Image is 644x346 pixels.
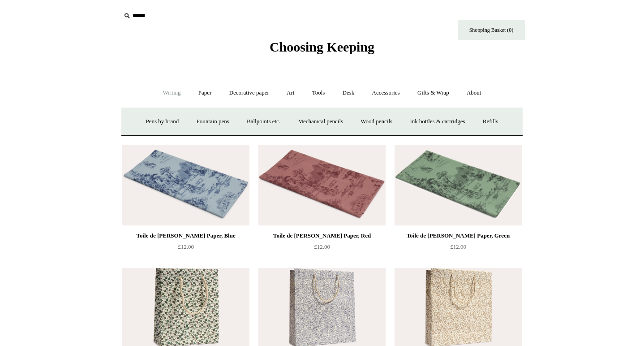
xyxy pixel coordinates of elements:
[409,81,457,105] a: Gifts & Wrap
[459,81,489,105] a: About
[304,81,333,105] a: Tools
[364,81,408,105] a: Accessories
[122,230,249,267] a: Toile de [PERSON_NAME] Paper, Blue £12.00
[258,230,386,267] a: Toile de [PERSON_NAME] Paper, Red £12.00
[352,110,400,134] a: Wood pencils
[125,230,247,241] div: Toile de [PERSON_NAME] Paper, Blue
[279,81,302,105] a: Art
[450,243,466,250] span: £12.00
[239,110,288,134] a: Ballpoints etc.
[261,230,383,241] div: Toile de [PERSON_NAME] Paper, Red
[258,145,386,225] img: Toile de Jouy Tissue Paper, Red
[290,110,351,134] a: Mechanical pencils
[155,81,189,105] a: Writing
[314,243,330,250] span: £12.00
[178,243,194,250] span: £12.00
[395,230,522,267] a: Toile de [PERSON_NAME] Paper, Green £12.00
[190,81,220,105] a: Paper
[458,20,525,40] a: Shopping Basket (0)
[122,145,249,225] img: Toile de Jouy Tissue Paper, Blue
[335,81,363,105] a: Desk
[397,230,519,241] div: Toile de [PERSON_NAME] Paper, Green
[475,110,507,134] a: Refills
[122,145,249,225] a: Toile de Jouy Tissue Paper, Blue Toile de Jouy Tissue Paper, Blue
[395,145,522,225] img: Toile de Jouy Tissue Paper, Green
[270,47,374,53] a: Choosing Keeping
[138,110,187,134] a: Pens by brand
[258,145,386,225] a: Toile de Jouy Tissue Paper, Red Toile de Jouy Tissue Paper, Red
[270,39,374,54] span: Choosing Keeping
[221,81,277,105] a: Decorative paper
[395,145,522,225] a: Toile de Jouy Tissue Paper, Green Toile de Jouy Tissue Paper, Green
[188,110,237,134] a: Fountain pens
[402,110,473,134] a: Ink bottles & cartridges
